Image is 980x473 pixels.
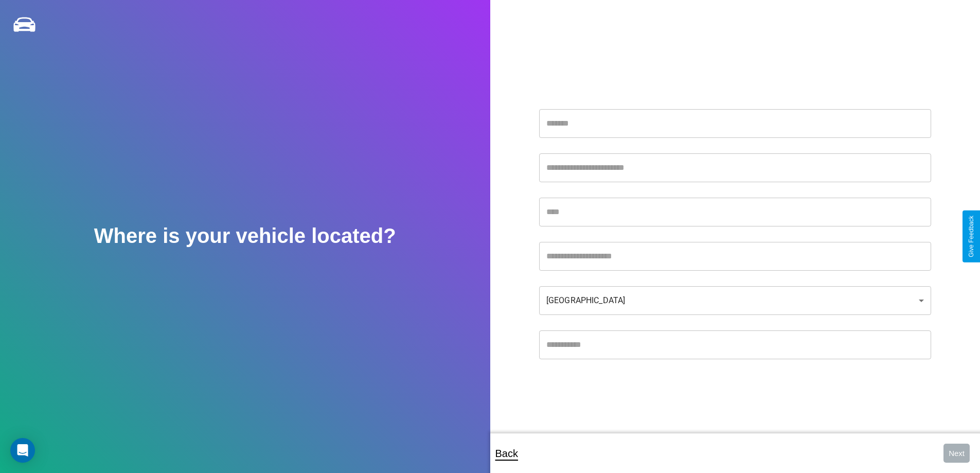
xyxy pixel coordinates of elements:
[943,444,970,463] button: Next
[968,216,975,257] div: Give Feedback
[495,444,518,463] p: Back
[10,438,35,463] div: Open Intercom Messenger
[539,286,931,315] div: [GEOGRAPHIC_DATA]
[94,224,396,248] h2: Where is your vehicle located?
